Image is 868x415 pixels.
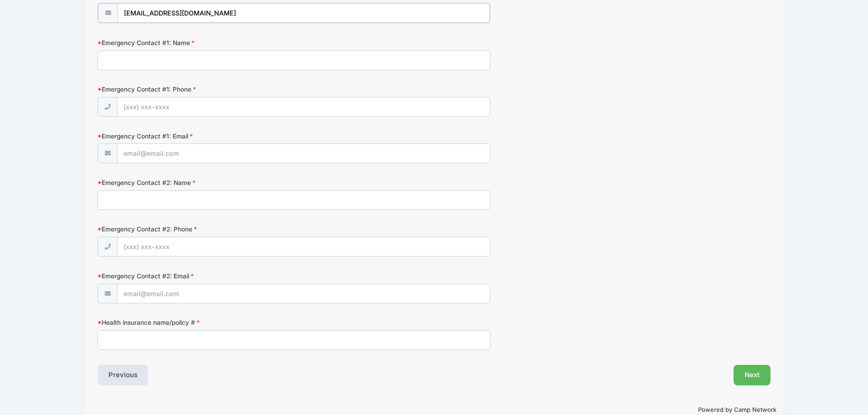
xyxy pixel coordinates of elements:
[98,225,322,234] label: Emergency Contact #2: Phone
[98,85,322,94] label: Emergency Contact #1: Phone
[734,365,770,386] button: Next
[98,272,322,281] label: Emergency Contact #2: Email
[98,318,322,327] label: Health insurance name/policy #
[117,237,490,256] input: (xxx) xxx-xxxx
[98,365,149,386] button: Previous
[98,178,322,187] label: Emergency Contact #2: Name
[117,143,490,163] input: email@email.com
[118,3,489,23] input: email@email.com
[92,405,776,415] p: Powered by Camp Network
[98,38,322,47] label: Emergency Contact #1: Name
[117,97,490,117] input: (xxx) xxx-xxxx
[117,284,490,303] input: email@email.com
[98,132,322,141] label: Emergency Contact #1: Email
